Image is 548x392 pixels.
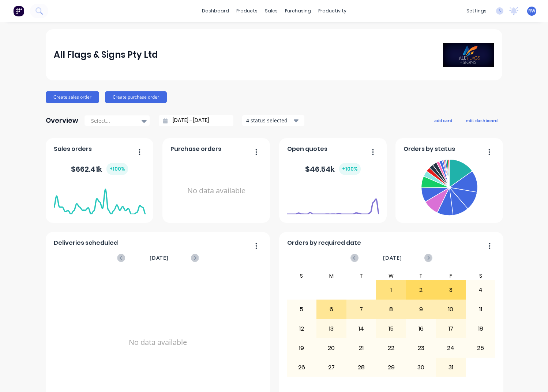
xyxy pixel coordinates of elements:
div: 20 [317,339,346,357]
div: 11 [466,300,495,319]
span: Sales orders [54,145,92,153]
div: All Flags & Signs Pty Ltd [54,47,158,62]
div: 10 [436,300,465,319]
div: Overview [46,113,78,128]
div: M [316,271,346,280]
span: Deliveries scheduled [54,239,118,247]
div: No data available [170,156,262,225]
button: edit dashboard [461,115,502,125]
div: 5 [287,300,316,319]
div: productivity [315,5,350,16]
div: 28 [347,358,376,377]
button: Create sales order [46,91,99,103]
div: 7 [347,300,376,319]
div: 31 [436,358,465,377]
div: W [376,271,406,280]
div: 23 [406,339,436,357]
a: dashboard [198,5,233,16]
div: 21 [347,339,376,357]
div: $ 46.54k [305,163,361,175]
span: [DATE] [383,254,402,262]
div: 4 status selected [246,117,292,124]
div: purchasing [281,5,315,16]
div: 30 [406,358,436,377]
div: 6 [317,300,346,319]
div: sales [261,5,281,16]
span: Orders by required date [287,239,361,247]
span: [DATE] [150,254,169,262]
div: 15 [376,320,406,338]
div: 22 [376,339,406,357]
div: T [406,271,436,280]
button: 4 status selected [242,115,304,126]
div: 4 [466,281,495,299]
div: 1 [376,281,406,299]
div: 12 [287,320,316,338]
button: add card [429,115,457,125]
div: 19 [287,339,316,357]
div: 16 [406,320,436,338]
div: S [466,271,496,280]
div: + 100 % [106,163,128,175]
span: RW [528,8,535,14]
span: Open quotes [287,145,327,153]
span: Orders by status [404,145,455,153]
button: Create purchase order [105,91,167,103]
div: 25 [466,339,495,357]
div: 18 [466,320,495,338]
div: 13 [317,320,346,338]
div: $ 662.41k [71,163,128,175]
div: S [287,271,317,280]
img: Factory [13,5,24,16]
img: All Flags & Signs Pty Ltd [443,43,494,67]
div: 2 [406,281,436,299]
div: 9 [406,300,436,319]
div: + 100 % [339,163,361,175]
div: 26 [287,358,316,377]
div: F [436,271,466,280]
div: settings [463,5,490,16]
div: 29 [376,358,406,377]
span: Purchase orders [170,145,221,153]
div: 14 [347,320,376,338]
div: 17 [436,320,465,338]
div: 8 [376,300,406,319]
div: 24 [436,339,465,357]
div: products [233,5,261,16]
div: T [346,271,376,280]
div: 3 [436,281,465,299]
div: 27 [317,358,346,377]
